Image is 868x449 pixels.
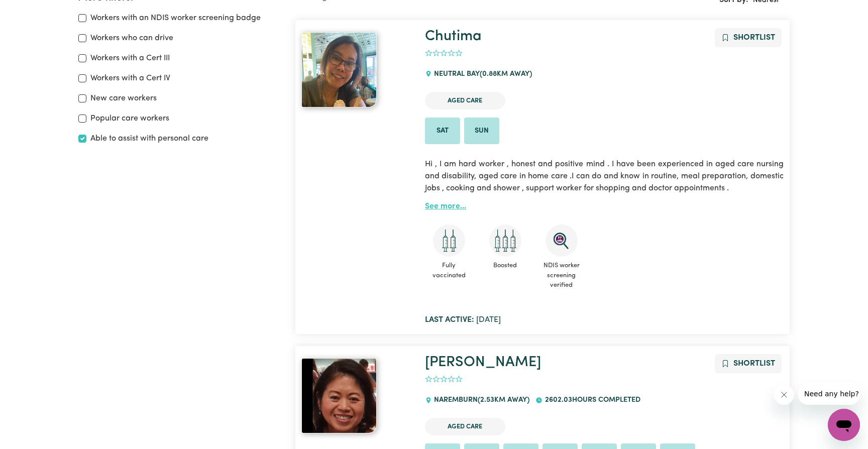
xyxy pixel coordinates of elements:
div: NEUTRAL BAY [425,61,538,88]
span: Boosted [481,257,529,274]
span: Fully vaccinated [425,257,473,284]
img: NDIS Worker Screening Verified [546,225,578,257]
li: Aged Care [425,92,505,109]
span: Shortlist [733,360,775,368]
img: View Chutima 's profile [301,32,377,107]
span: Shortlist [733,34,775,42]
label: Popular care workers [90,113,169,125]
a: See more... [425,202,466,210]
span: NDIS worker screening verified [537,257,586,294]
label: Workers who can drive [90,32,173,44]
label: Workers with an NDIS worker screening badge [90,12,261,24]
span: [DATE] [425,316,501,324]
label: Able to assist with personal care [90,133,208,145]
li: Available on Sun [464,118,499,145]
div: add rating by typing an integer from 0 to 5 or pressing arrow keys [425,48,463,59]
iframe: Button to launch messaging window [828,409,860,441]
a: [PERSON_NAME] [425,355,541,370]
label: Workers with a Cert III [90,52,170,64]
div: 2602.03 hours completed [535,387,646,414]
iframe: Close message [774,385,794,405]
b: Last active: [425,316,474,324]
img: View Maria's profile [301,358,377,433]
button: Add to shortlist [715,354,782,373]
img: Care and support worker has received 2 doses of COVID-19 vaccine [433,225,465,257]
span: ( 0.88 km away) [480,70,532,78]
a: Chutima [301,32,413,107]
li: Aged Care [425,418,505,435]
iframe: Message from company [798,383,860,405]
div: add rating by typing an integer from 0 to 5 or pressing arrow keys [425,374,463,385]
li: Available on Sat [425,118,460,145]
img: Care and support worker has received booster dose of COVID-19 vaccination [489,225,521,257]
span: ( 2.53 km away) [478,396,529,404]
button: Add to shortlist [715,28,782,47]
p: Hi , I am hard worker , honest and positive mind . I have been experienced in aged care nursing a... [425,152,784,200]
a: Chutima [425,29,482,44]
label: Workers with a Cert IV [90,72,170,84]
label: New care workers [90,92,157,104]
div: NAREMBURN [425,387,535,414]
a: Maria [301,358,413,433]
